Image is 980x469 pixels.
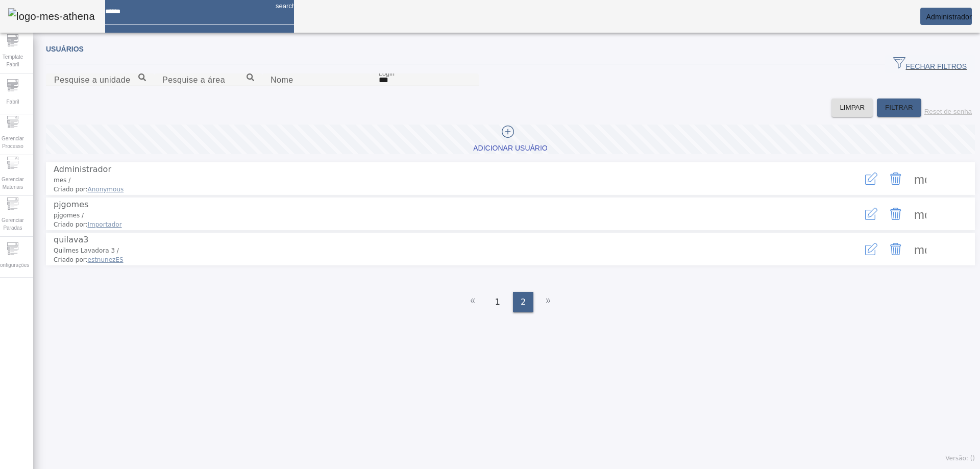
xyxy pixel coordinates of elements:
[893,57,967,72] span: FECHAR FILTROS
[877,98,921,117] button: FILTRAR
[884,237,908,261] button: Delete
[495,296,500,308] span: 1
[271,76,293,84] mat-label: Nome
[840,103,865,113] span: LIMPAR
[831,98,873,117] button: LIMPAR
[54,177,70,184] span: mes /
[54,185,819,194] span: Criado por:
[8,8,95,24] img: logo-mes-athena
[54,247,119,254] span: Quilmes Lavadora 3 /
[54,235,88,244] span: quilava3
[884,166,908,191] button: Delete
[54,255,819,264] span: Criado por:
[3,95,22,109] span: Fabril
[908,237,933,261] button: Mais
[162,74,254,86] input: Number
[54,76,131,84] mat-label: Pesquise a unidade
[908,166,933,191] button: Mais
[54,212,84,219] span: pjgomes /
[88,256,124,263] span: estnunezES
[46,125,975,154] button: Adicionar Usuário
[908,202,933,226] button: Mais
[885,103,913,113] span: FILTRAR
[88,221,122,228] span: Importador
[54,164,111,174] span: Administrador
[924,108,972,115] label: Reset de senha
[46,45,84,53] span: Usuários
[54,200,88,209] span: pjgomes
[88,186,124,193] span: Anonymous
[945,455,975,462] span: Versão: ()
[473,143,547,154] div: Adicionar Usuário
[54,220,819,229] span: Criado por:
[162,76,225,84] mat-label: Pesquise a área
[379,70,395,77] mat-label: Login
[926,13,972,21] span: Administrador
[54,74,146,86] input: Number
[884,202,908,226] button: Delete
[921,98,975,117] button: Reset de senha
[885,55,975,73] button: FECHAR FILTROS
